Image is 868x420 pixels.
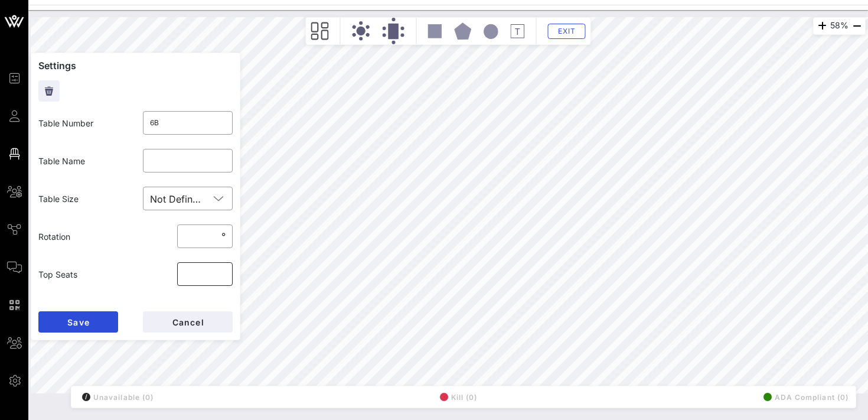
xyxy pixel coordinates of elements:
[31,185,136,212] div: Table Size
[38,60,233,71] p: Settings
[31,148,136,174] div: Table Name
[38,80,60,102] button: Delete Table
[31,261,136,288] div: Top Seats
[150,194,203,204] div: Not Defined
[171,317,204,327] span: Cancel
[31,110,136,136] div: Table Number
[143,187,233,210] div: Not Defined
[548,24,586,39] button: Exit
[556,27,578,35] span: Exit
[143,311,233,333] button: Cancel
[67,317,90,327] span: Save
[219,230,226,242] div: °
[31,223,136,250] div: Rotation
[813,17,866,35] div: 58%
[38,311,118,333] button: Save
[31,299,136,325] div: Bottom Seats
